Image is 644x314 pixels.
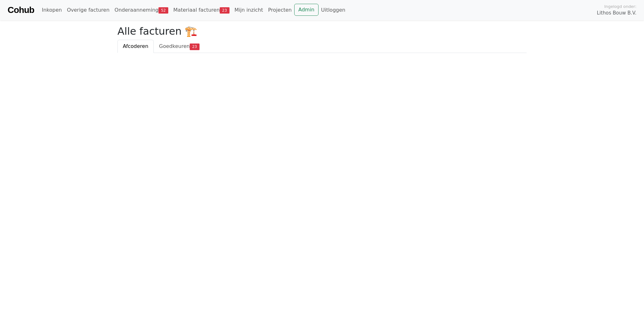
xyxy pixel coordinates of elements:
[220,7,230,14] span: 23
[117,40,154,53] a: Afcoderen
[265,4,294,16] a: Projecten
[8,3,34,18] a: Cohub
[39,4,64,16] a: Inkopen
[159,43,190,49] span: Goedkeuren
[597,9,636,17] span: Lithos Bouw B.V.
[117,25,527,37] h2: Alle facturen 🏗️
[294,4,319,16] a: Admin
[154,40,205,53] a: Goedkeuren23
[319,4,348,16] a: Uitloggen
[123,43,148,49] span: Afcoderen
[604,3,636,9] span: Ingelogd onder:
[158,7,168,14] span: 52
[64,4,112,16] a: Overige facturen
[232,4,266,16] a: Mijn inzicht
[112,4,171,16] a: Onderaanneming52
[171,4,232,16] a: Materiaal facturen23
[190,44,200,50] span: 23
